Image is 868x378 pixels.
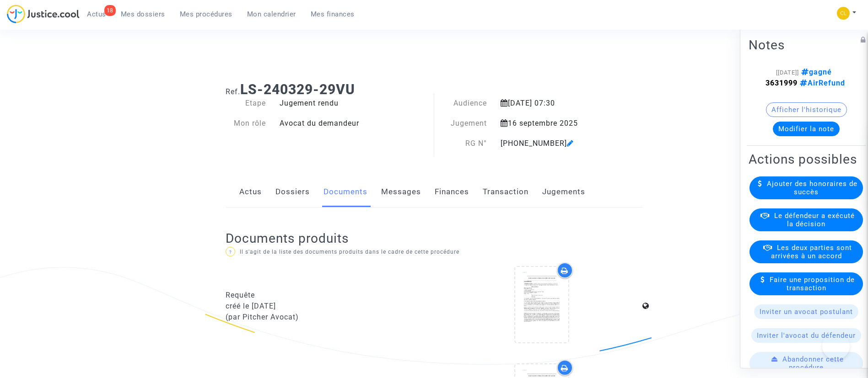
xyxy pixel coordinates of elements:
span: Le défendeur a exécuté la décision [774,211,855,228]
span: Abandonner cette procédure [782,355,844,371]
a: Mon calendrier [240,7,303,21]
span: gagné [799,67,832,76]
div: [PHONE_NUMBER] [494,138,613,149]
a: Mes dossiers [113,7,173,21]
a: Messages [381,177,421,207]
iframe: Help Scout Beacon - Open [822,332,850,360]
div: Mon rôle [219,118,273,129]
a: Jugements [542,177,585,207]
div: Jugement [434,118,494,129]
a: Mes finances [303,7,362,21]
h2: Actions possibles [749,151,864,167]
span: Faire une proposition de transaction [770,275,855,292]
div: créé le [DATE] [226,301,427,312]
span: Actus [87,10,106,18]
div: 18 [104,5,116,16]
span: Mes procédures [180,10,232,18]
h2: Notes [749,37,864,53]
div: RG N° [434,138,494,149]
strong: 3631999 [766,78,798,87]
p: Il s'agit de la liste des documents produits dans le cadre de cette procédure [226,246,642,258]
span: Mon calendrier [247,10,296,18]
div: [DATE] 07:30 [494,98,613,109]
span: Inviter un avocat postulant [760,307,853,315]
a: Finances [435,177,469,207]
div: 16 septembre 2025 [494,118,613,129]
img: 6fca9af68d76bfc0a5525c74dfee314f [837,7,850,20]
b: LS-240329-29VU [240,81,355,97]
a: Documents [323,177,367,207]
div: Audience [434,98,494,109]
a: Dossiers [275,177,310,207]
img: jc-logo.svg [7,5,80,23]
span: Les deux parties sont arrivées à un accord [771,243,852,260]
button: Afficher l'historique [766,102,847,117]
span: Mes finances [311,10,355,18]
a: 18Actus [80,7,113,21]
span: Ajouter des honoraires de succès [767,179,857,196]
a: Mes procédures [173,7,240,21]
span: Ref. [226,87,240,96]
span: Mes dossiers [121,10,165,18]
div: Jugement rendu [273,98,434,109]
div: (par Pitcher Avocat) [226,312,427,323]
div: Requête [226,290,427,301]
h2: Documents produits [226,230,642,246]
div: Avocat du demandeur [273,118,434,129]
a: Transaction [483,177,528,207]
span: AirRefund [798,78,845,87]
span: ? [229,250,232,255]
span: Inviter l'avocat du défendeur [757,331,856,339]
a: Actus [239,177,262,207]
span: [[DATE]] [776,69,799,75]
div: Etape [219,98,273,109]
button: Modifier la note [773,121,840,136]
